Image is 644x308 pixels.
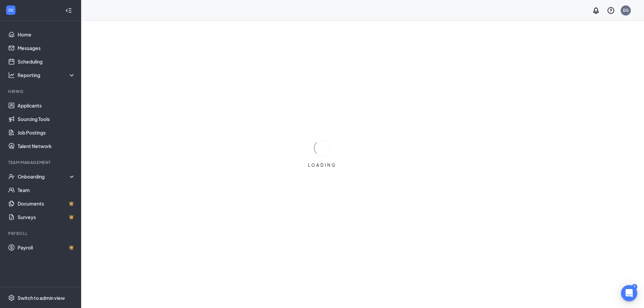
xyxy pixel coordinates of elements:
div: Reporting [18,72,76,78]
a: Applicants [18,99,75,112]
svg: QuestionInfo [607,6,615,15]
a: Messages [18,41,75,55]
div: LOADING [305,162,339,168]
svg: Settings [8,294,15,301]
div: Team Management [8,160,74,165]
svg: UserCheck [8,173,15,180]
div: Hiring [8,89,74,94]
div: Switch to admin view [18,294,65,301]
div: Open Intercom Messenger [621,285,637,301]
a: DocumentsCrown [18,197,75,210]
a: Home [18,28,75,41]
a: Scheduling [18,55,75,68]
svg: Analysis [8,72,15,78]
svg: Notifications [592,6,600,15]
div: Onboarding [18,173,70,180]
div: Payroll [8,231,74,236]
a: SurveysCrown [18,210,75,224]
svg: Collapse [65,7,72,14]
div: 9 [632,284,637,290]
a: Job Postings [18,126,75,139]
a: Team [18,183,75,197]
svg: WorkstreamLogo [7,7,14,14]
a: PayrollCrown [18,241,75,254]
a: Sourcing Tools [18,112,75,126]
div: EG [623,7,629,13]
a: Talent Network [18,139,75,153]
